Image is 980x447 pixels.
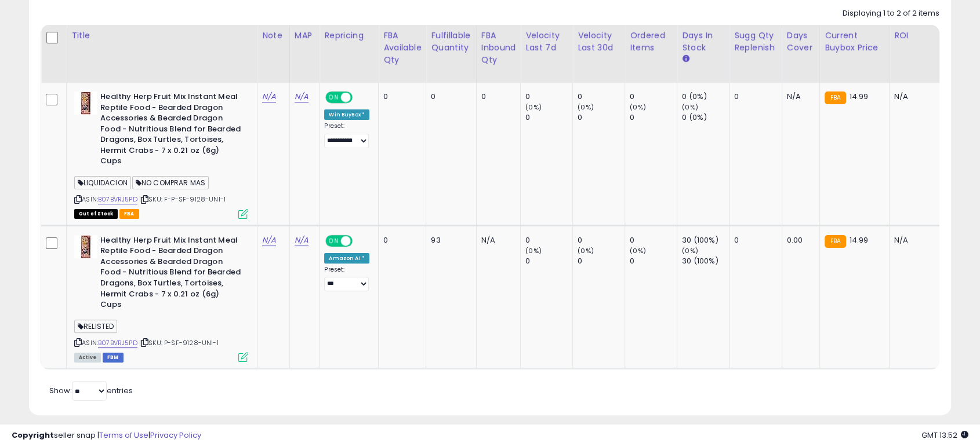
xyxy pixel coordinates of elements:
[825,235,846,248] small: FBA
[525,256,572,266] div: 0
[119,209,139,219] span: FBA
[99,430,148,441] a: Terms of Use
[295,235,308,246] a: N/A
[100,91,241,170] b: Healthy Herp Fruit Mix Instant Meal Reptile Food - Bearded Dragon Accessories & Bearded Dragon Fo...
[103,353,124,362] span: FBM
[630,256,677,266] div: 0
[74,235,248,361] div: ASIN:
[849,91,868,102] span: 14.99
[262,235,276,246] a: N/A
[894,91,932,102] div: N/A
[525,102,542,112] small: (0%)
[351,236,369,246] span: OFF
[630,246,646,255] small: (0%)
[295,30,314,42] div: MAP
[849,235,868,246] span: 14.99
[74,353,101,362] span: All listings currently available for purchase on Amazon
[734,91,773,102] div: 0
[262,30,285,42] div: Note
[894,30,937,42] div: ROI
[682,112,729,123] div: 0 (0%)
[787,30,815,54] div: Days Cover
[324,122,369,148] div: Preset:
[578,112,625,123] div: 0
[682,30,724,54] div: Days In Stock
[324,266,369,292] div: Preset:
[729,25,782,83] th: Please note that this number is a calculation based on your required days of coverage and your ve...
[630,235,677,246] div: 0
[787,91,811,102] div: N/A
[525,235,572,246] div: 0
[734,235,773,246] div: 0
[324,253,369,263] div: Amazon AI *
[682,102,698,112] small: (0%)
[578,102,594,112] small: (0%)
[326,93,341,102] span: ON
[734,30,777,54] div: Sugg Qty Replenish
[682,246,698,255] small: (0%)
[481,30,516,66] div: FBA inbound Qty
[49,385,133,396] span: Show: entries
[525,246,542,255] small: (0%)
[351,93,369,102] span: OFF
[682,91,729,102] div: 0 (0%)
[383,30,421,66] div: FBA Available Qty
[74,235,97,258] img: 51KNfcNMH5S._SL40_.jpg
[630,91,677,102] div: 0
[825,91,846,104] small: FBA
[383,91,417,102] div: 0
[150,430,201,441] a: Privacy Policy
[481,91,512,102] div: 0
[481,235,512,246] div: N/A
[630,112,677,123] div: 0
[262,91,276,102] a: N/A
[139,195,226,204] span: | SKU: F-P-SF-9128-UNI-1
[630,102,646,112] small: (0%)
[578,246,594,255] small: (0%)
[324,30,373,42] div: Repricing
[71,30,252,42] div: Title
[578,30,620,54] div: Velocity Last 30d
[525,112,572,123] div: 0
[682,235,729,246] div: 30 (100%)
[98,195,137,204] a: B07BVRJ5PD
[921,430,968,441] span: 2025-09-8 13:52 GMT
[682,256,729,266] div: 30 (100%)
[324,109,369,120] div: Win BuyBox *
[525,91,572,102] div: 0
[843,8,939,19] div: Displaying 1 to 2 of 2 items
[682,54,689,64] small: Days In Stock.
[132,176,209,189] span: NO COMPRAR MAS
[74,91,97,115] img: 51KNfcNMH5S._SL40_.jpg
[74,176,131,189] span: LIQUIDACION
[12,430,54,441] strong: Copyright
[295,91,308,102] a: N/A
[431,235,467,246] div: 93
[525,30,568,54] div: Velocity Last 7d
[578,256,625,266] div: 0
[578,235,625,246] div: 0
[383,235,417,246] div: 0
[894,235,932,246] div: N/A
[630,30,672,54] div: Ordered Items
[139,338,219,347] span: | SKU: P-SF-9128-UNI-1
[74,209,118,219] span: All listings that are currently out of stock and unavailable for purchase on Amazon
[100,235,241,313] b: Healthy Herp Fruit Mix Instant Meal Reptile Food - Bearded Dragon Accessories & Bearded Dragon Fo...
[431,30,471,54] div: Fulfillable Quantity
[74,320,117,333] span: RELISTED
[98,338,137,348] a: B07BVRJ5PD
[431,91,467,102] div: 0
[787,235,811,246] div: 0.00
[12,430,201,441] div: seller snap | |
[74,91,248,218] div: ASIN:
[578,91,625,102] div: 0
[825,30,884,54] div: Current Buybox Price
[326,236,341,246] span: ON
